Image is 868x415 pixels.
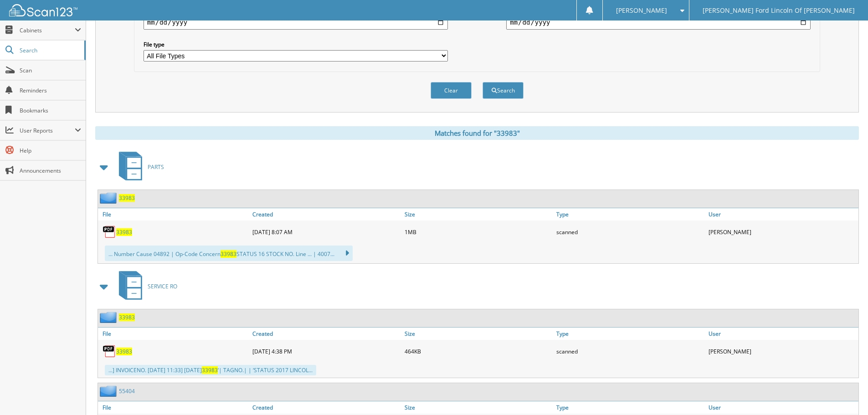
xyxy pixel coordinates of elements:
a: User [706,208,858,220]
a: Size [402,401,555,414]
a: Type [554,208,706,220]
div: scanned [554,342,706,360]
a: Size [402,328,555,340]
img: PDF.png [103,225,116,239]
div: ... Number Cause 04892 | Op-Code Concern STATUS 16 STOCK NO. Line ... | 4007... [105,246,353,261]
span: 33983 [202,366,218,374]
a: File [98,401,250,414]
span: User Reports [20,127,75,134]
a: SERVICE RO [113,268,177,304]
a: 33983 [119,194,135,202]
input: end [506,15,811,30]
img: folder2.png [100,312,119,323]
div: [DATE] 4:38 PM [250,342,402,360]
a: 33983 [116,228,132,236]
a: Created [250,328,402,340]
span: 33983 [221,250,236,258]
span: Scan [20,67,81,74]
img: PDF.png [103,344,116,358]
img: folder2.png [100,385,119,397]
input: start [144,15,448,30]
span: Cabinets [20,26,75,34]
div: scanned [554,223,706,241]
div: 464KB [402,342,555,360]
span: PARTS [148,163,164,171]
div: ...] INVOICENO. [DATE] 11:33] [DATE] ‘| TAGNO.| | ‘STATUS 2017 LINCOL... [105,365,316,375]
span: Announcements [20,167,81,174]
a: 33983 [119,313,135,321]
a: User [706,401,858,414]
span: Help [20,147,81,154]
a: File [98,208,250,220]
span: Search [20,46,80,54]
button: Clear [431,82,472,99]
a: Size [402,208,555,220]
a: File [98,328,250,340]
span: Bookmarks [20,107,81,114]
a: 33983 [116,348,132,355]
a: User [706,328,858,340]
span: [PERSON_NAME] [616,8,667,13]
button: Search [483,82,524,99]
iframe: Chat Widget [822,371,868,415]
a: Created [250,401,402,414]
a: 55404 [119,387,135,395]
div: [PERSON_NAME] [706,223,858,241]
div: Matches found for "33983" [95,126,859,140]
a: Type [554,401,706,414]
span: Reminders [20,87,81,94]
img: folder2.png [100,192,119,204]
div: 1MB [402,223,555,241]
a: PARTS [113,149,164,185]
div: [DATE] 8:07 AM [250,223,402,241]
label: File type [144,41,448,48]
div: [PERSON_NAME] [706,342,858,360]
img: scan123-logo-white.svg [9,4,77,16]
a: Type [554,328,706,340]
a: Created [250,208,402,220]
span: SERVICE RO [148,282,177,290]
span: [PERSON_NAME] Ford Lincoln Of [PERSON_NAME] [703,8,855,13]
